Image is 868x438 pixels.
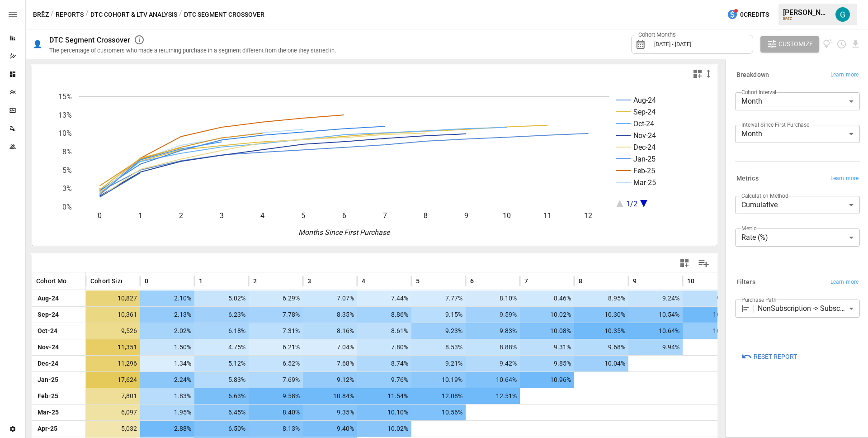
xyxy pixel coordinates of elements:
span: 11,296 [90,356,138,371]
text: Dec-24 [633,143,656,152]
label: Cohort Interval [741,88,776,96]
span: Cohort Month [36,276,76,286]
span: 6.63% [199,388,247,404]
span: 2.10% [145,290,193,306]
div: BRĒZ [783,17,830,21]
text: Aug-24 [633,96,656,105]
div: Cumulative [735,196,860,214]
span: 9,526 [90,323,138,339]
span: 10.02% [524,307,572,323]
span: 10.30% [579,307,627,323]
div: The percentage of customers who made a returning purchase in a segment different from the one the... [49,47,336,54]
span: 5 [416,276,420,286]
span: Feb-25 [36,388,81,404]
h6: Metrics [736,174,759,184]
span: 7.04% [307,339,355,355]
span: 6.52% [253,356,301,371]
svg: A chart. [32,83,711,246]
span: 9.59% [470,307,518,323]
text: Months Since First Purchase [298,228,391,237]
span: 10.88% [687,307,735,323]
text: 5 [301,211,305,220]
span: 2.02% [145,323,193,339]
span: [DATE] - [DATE] [654,41,691,48]
span: Learn more [830,174,859,183]
button: Customize [760,36,819,52]
span: 8 [579,276,582,286]
text: 10 [503,211,511,220]
button: Sort [123,275,136,287]
button: View documentation [823,36,833,52]
span: 4 [362,276,365,286]
span: 6.18% [199,323,247,339]
span: 8.40% [253,405,301,420]
span: 10.08% [524,323,572,339]
text: 11 [543,211,552,220]
span: Reset Report [754,351,797,362]
button: Reset Report [735,348,803,365]
span: 6 [470,276,474,286]
text: Oct-24 [633,119,654,128]
button: Sort [695,275,708,287]
span: 5.02% [199,290,247,306]
span: 10.96% [524,372,572,388]
button: Sort [203,275,216,287]
span: 8.16% [307,323,355,339]
button: DTC Cohort & LTV Analysis [90,9,177,20]
text: Mar-25 [633,178,656,187]
span: Apr-25 [36,421,81,437]
span: 2.88% [145,421,193,437]
span: 8.35% [307,307,355,323]
span: Cohort Size [90,276,124,286]
text: Feb-25 [633,167,655,175]
span: 10.10% [362,405,410,420]
span: 9.40% [307,421,355,437]
span: 7.78% [253,307,301,323]
span: 7.31% [253,323,301,339]
span: 9.68% [579,339,627,355]
span: 11.54% [362,388,410,404]
div: NonSubscription -> Subscription [758,300,860,318]
span: 7,801 [90,388,138,404]
text: 15% [58,92,72,101]
span: 11,351 [90,339,138,355]
span: 9.83% [470,323,518,339]
label: Metric [741,224,756,232]
span: 0 Credits [740,9,769,20]
h6: Filters [736,277,755,287]
button: Sort [637,275,650,287]
span: 9.12% [307,372,355,388]
span: 6.50% [199,421,247,437]
span: Oct-24 [36,323,81,339]
span: 9.58% [253,388,301,404]
span: 1.83% [145,388,193,404]
button: Reports [56,9,84,20]
text: 8% [62,148,72,156]
span: Dec-24 [36,356,81,371]
span: 10.54% [633,307,681,323]
div: / [179,9,182,20]
button: Manage Columns [693,253,714,273]
span: 12.08% [416,388,464,404]
div: 👤 [33,40,42,48]
span: 8.53% [416,339,464,355]
span: 10,827 [90,290,138,306]
div: [PERSON_NAME] [783,8,830,17]
span: 6,097 [90,405,138,420]
label: Cohort Months [636,31,678,39]
span: 7.69% [253,372,301,388]
text: 6 [342,211,346,220]
span: 9.42% [470,356,518,371]
span: 12.51% [470,388,518,404]
button: Gavin Acres [830,2,855,27]
text: 4 [260,211,264,220]
span: 5,032 [90,421,138,437]
text: 0% [62,203,72,211]
span: 9.35% [307,405,355,420]
span: 10.56% [416,405,464,420]
span: 7.77% [416,290,464,306]
div: DTC Segment Crossover [49,36,130,44]
text: 5% [62,166,72,175]
span: 2 [253,276,257,286]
